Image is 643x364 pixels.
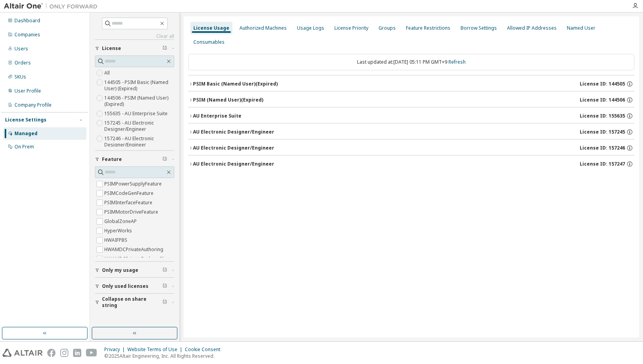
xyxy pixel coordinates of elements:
label: HWAMDCPrivateAuthoring [104,245,165,254]
button: Only used licenses [95,278,174,295]
label: GlobalZoneAP [104,217,138,226]
div: Usage Logs [297,25,324,31]
div: Consumables [193,39,225,45]
button: AU Electronic Designer/EngineerLicense ID: 157246 [188,139,634,157]
div: License Priority [334,25,368,31]
div: Company Profile [14,102,52,108]
label: PSIMInterfaceFeature [104,198,154,207]
img: instagram.svg [60,349,68,357]
span: Clear filter [163,45,167,52]
div: AU Electronic Designer/Engineer [193,129,274,135]
div: Users [14,46,28,52]
div: AU Enterprise Suite [193,113,241,119]
div: Borrow Settings [461,25,497,31]
button: AU Electronic Designer/EngineerLicense ID: 157247 [188,155,634,173]
span: Only used licenses [102,283,148,289]
button: Feature [95,151,174,168]
div: Companies [14,32,40,38]
span: License ID: 144505 [580,81,625,87]
label: HWAIFPBS [104,236,129,245]
label: 144506 - PSIM (Named User) (Expired) [104,93,174,109]
label: 157245 - AU Electronic Designer/Engineer [104,118,174,134]
span: Clear filter [163,283,167,289]
button: Only my usage [95,262,174,279]
div: Groups [379,25,396,31]
span: License ID: 155635 [580,113,625,119]
div: AU Electronic Designer/Engineer [193,161,274,167]
label: HyperWorks [104,226,134,236]
label: 144505 - PSIM Basic (Named User) (Expired) [104,78,174,93]
div: On Prem [14,144,34,150]
span: Clear filter [163,267,167,273]
div: Authorized Machines [239,25,287,31]
div: Privacy [104,346,127,353]
span: License ID: 157247 [580,161,625,167]
img: facebook.svg [47,349,55,357]
button: License [95,40,174,57]
label: PSIMCodeGenFeature [104,189,155,198]
img: linkedin.svg [73,349,81,357]
span: License ID: 144506 [580,97,625,103]
div: Dashboard [14,18,40,24]
button: AU Electronic Designer/EngineerLicense ID: 157245 [188,123,634,141]
span: License ID: 157246 [580,145,625,151]
img: youtube.svg [86,349,97,357]
div: Cookie Consent [185,346,225,353]
span: Feature [102,156,122,162]
div: AU Electronic Designer/Engineer [193,145,274,151]
button: PSIM (Named User)(Expired)License ID: 144506 [188,91,634,109]
label: 155635 - AU Enterprise Suite [104,109,169,118]
a: Refresh [448,59,466,65]
div: Feature Restrictions [406,25,450,31]
label: HWAMDCPrivateExplorerPlus [104,254,171,264]
div: Named User [567,25,595,31]
label: PSIMPowerSupplyFeature [104,179,163,189]
div: Last updated at: [DATE] 05:11 PM GMT+9 [188,54,634,70]
img: Altair One [4,2,102,10]
div: Managed [14,130,38,137]
a: Clear all [95,33,174,39]
span: Clear filter [163,299,167,305]
div: User Profile [14,88,41,94]
p: © 2025 Altair Engineering, Inc. All Rights Reserved. [104,353,225,359]
button: Collapse on share string [95,294,174,311]
div: PSIM (Named User) (Expired) [193,97,263,103]
div: License Settings [5,117,46,123]
span: Clear filter [163,156,167,162]
label: All [104,68,111,78]
button: PSIM Basic (Named User)(Expired)License ID: 144505 [188,75,634,93]
div: Allowed IP Addresses [507,25,557,31]
span: Only my usage [102,267,138,273]
label: PSIMMotorDriveFeature [104,207,160,217]
div: SKUs [14,74,26,80]
span: License [102,45,121,52]
img: altair_logo.svg [2,349,43,357]
span: Collapse on share string [102,296,163,309]
div: License Usage [193,25,229,31]
span: License ID: 157245 [580,129,625,135]
div: Website Terms of Use [127,346,185,353]
button: AU Enterprise SuiteLicense ID: 155635 [188,107,634,125]
label: 157246 - AU Electronic Designer/Engineer [104,134,174,150]
div: Orders [14,60,31,66]
div: PSIM Basic (Named User) (Expired) [193,81,278,87]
